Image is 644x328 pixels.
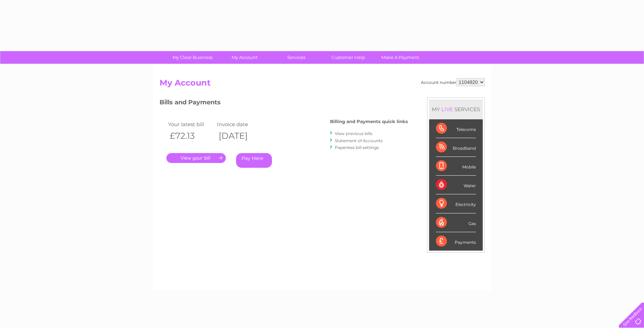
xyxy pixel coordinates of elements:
[268,51,325,64] a: Services
[164,51,221,64] a: My Clear Business
[429,100,483,119] div: MY SERVICES
[166,153,226,163] a: .
[436,138,476,157] div: Broadband
[436,176,476,194] div: Water
[436,213,476,232] div: Gas
[436,232,476,251] div: Payments
[335,131,372,136] a: View previous bills
[436,194,476,213] div: Electricity
[335,145,379,150] a: Paperless bill settings
[330,119,408,124] h4: Billing and Payments quick links
[440,106,454,113] div: LIVE
[320,51,376,64] a: Customer Help
[166,129,216,143] th: £72.13
[436,119,476,138] div: Telecoms
[421,78,485,86] div: Account number
[215,129,264,143] th: [DATE]
[436,157,476,176] div: Mobile
[335,138,383,143] a: Statement of Accounts
[160,98,408,109] h3: Bills and Payments
[372,51,428,64] a: Make A Payment
[236,153,272,168] a: Pay Here
[216,51,273,64] a: My Account
[166,120,216,129] td: Your latest bill
[160,78,485,91] h2: My Account
[215,120,264,129] td: Invoice date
